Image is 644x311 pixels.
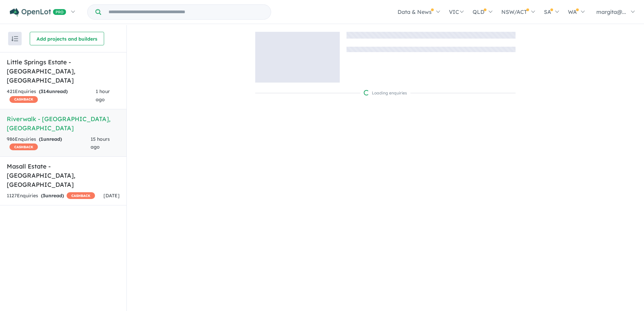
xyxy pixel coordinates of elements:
div: 421 Enquir ies [7,88,96,104]
span: margita@... [596,8,626,15]
img: Openlot PRO Logo White [10,8,66,17]
img: sort.svg [11,36,18,41]
h5: Masall Estate - [GEOGRAPHIC_DATA] , [GEOGRAPHIC_DATA] [7,162,120,189]
button: Add projects and builders [30,32,104,45]
span: 1 hour ago [96,88,110,103]
strong: ( unread) [41,193,64,199]
span: [DATE] [103,193,120,199]
h5: Riverwalk - [GEOGRAPHIC_DATA] , [GEOGRAPHIC_DATA] [7,114,120,133]
strong: ( unread) [39,136,62,142]
div: Loading enquiries [364,90,407,96]
h5: Little Springs Estate - [GEOGRAPHIC_DATA] , [GEOGRAPHIC_DATA] [7,58,120,85]
span: 15 hours ago [91,136,110,150]
input: Try estate name, suburb, builder or developer [102,5,269,19]
div: 1127 Enquir ies [7,192,95,200]
span: 314 [41,88,49,94]
span: CASHBACK [9,96,38,103]
span: 1 [41,136,43,142]
div: 986 Enquir ies [7,135,91,152]
strong: ( unread) [39,88,68,94]
span: 3 [43,193,45,199]
span: CASHBACK [9,143,38,150]
span: CASHBACK [67,192,95,199]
